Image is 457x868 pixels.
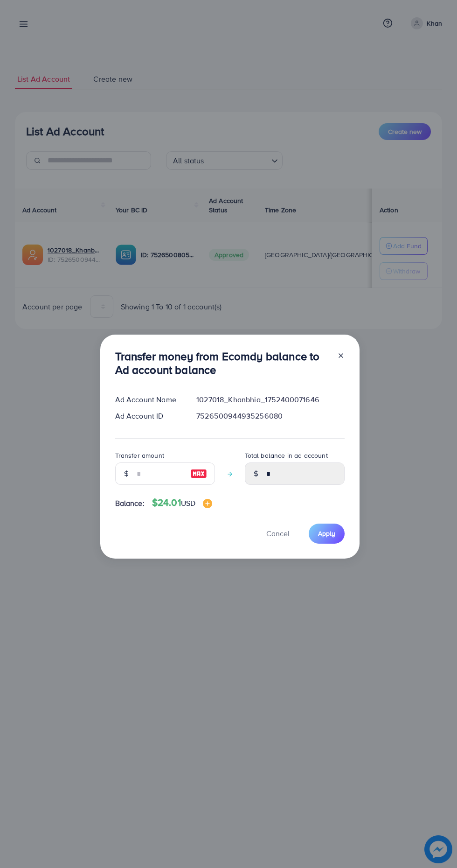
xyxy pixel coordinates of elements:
[181,498,195,508] span: USD
[108,394,189,405] div: Ad Account Name
[266,528,290,539] span: Cancel
[318,529,335,538] span: Apply
[115,451,164,460] label: Transfer amount
[189,411,352,421] div: 7526500944935256080
[255,524,301,544] button: Cancel
[115,350,330,377] h3: Transfer money from Ecomdy balance to Ad account balance
[190,468,207,479] img: image
[108,411,189,421] div: Ad Account ID
[203,499,212,508] img: image
[189,394,352,405] div: 1027018_Khanbhia_1752400071646
[152,497,212,509] h4: $24.01
[309,524,345,544] button: Apply
[115,498,145,509] span: Balance:
[245,451,328,460] label: Total balance in ad account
